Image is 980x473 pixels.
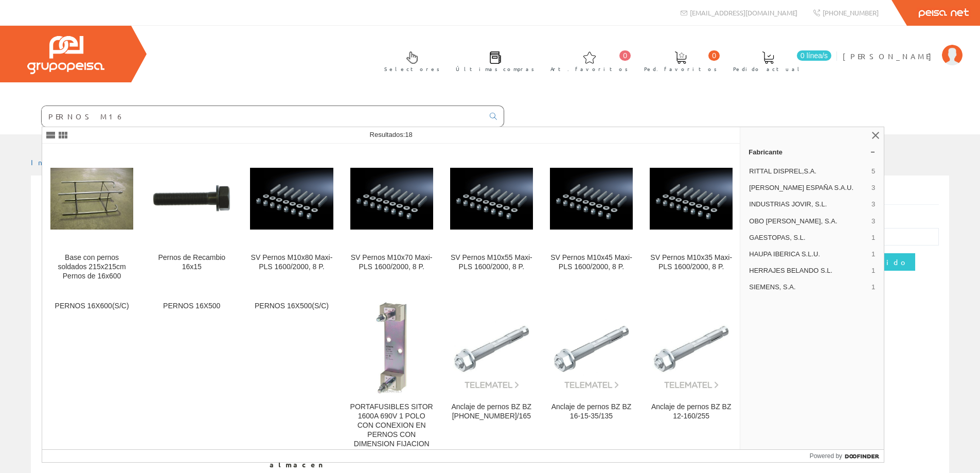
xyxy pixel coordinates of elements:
[871,200,875,209] span: 3
[250,302,333,311] div: PERNOS 16X500(S/C)
[242,144,341,293] a: SV Pernos M10x80 Maxi-PLS 1600/2000, 8 P. SV Pernos M10x80 Maxi-PLS 1600/2000, 8 P.
[843,43,963,52] a: [PERSON_NAME]
[550,253,633,272] div: SV Pernos M10x45 Maxi-PLS 1600/2000, 8 P.
[374,43,445,78] a: Selectores
[542,293,641,470] a: Anclaje de pernos BZ BZ 16-15-35/135 Anclaje de pernos BZ BZ 16-15-35/135
[749,183,867,192] span: [PERSON_NAME] ESPAÑA S.A.U.
[250,168,333,230] img: SV Pernos M10x80 Maxi-PLS 1600/2000, 8 P.
[690,8,797,17] span: [EMAIL_ADDRESS][DOMAIN_NAME]
[450,307,533,390] img: Anclaje de pernos BZ BZ 8-100-111/165
[843,51,937,61] span: [PERSON_NAME]
[550,402,633,421] div: Anclaje de pernos BZ BZ 16-15-35/135
[650,307,733,390] img: Anclaje de pernos BZ BZ 12-160/255
[642,144,741,293] a: SV Pernos M10x35 Maxi-PLS 1600/2000, 8 P. SV Pernos M10x35 Maxi-PLS 1600/2000, 8 P.
[749,233,867,242] span: GAESTOPAS, S.L.
[27,36,104,74] img: Grupo Peisa
[708,50,720,61] span: 0
[749,200,867,209] span: INDUSTRIAS JOVIR, S.L.
[871,183,875,192] span: 3
[370,131,413,138] span: Resultados:
[450,402,533,421] div: Anclaje de pernos BZ BZ [PHONE_NUMBER]/165
[384,64,440,74] span: Selectores
[442,293,541,470] a: Anclaje de pernos BZ BZ 8-100-111/165 Anclaje de pernos BZ BZ [PHONE_NUMBER]/165
[797,50,831,61] span: 0 línea/s
[650,402,733,421] div: Anclaje de pernos BZ BZ 12-160/255
[450,168,533,230] img: SV Pernos M10x55 Maxi-PLS 1600/2000, 8 P.
[733,64,803,74] span: Pedido actual
[644,64,717,74] span: Ped. favoritos
[749,283,867,292] span: SIEMENS, S.A.
[456,64,534,74] span: Últimas compras
[810,450,884,462] a: Powered by
[749,217,867,226] span: OBO [PERSON_NAME], S.A.
[42,144,141,293] a: Base con pernos soldados 215x215cm Pernos de 16x600 Base con pernos soldados 215x215cm Pernos de ...
[823,8,879,17] span: [PHONE_NUMBER]
[550,307,633,390] img: Anclaje de pernos BZ BZ 16-15-35/135
[619,50,631,61] span: 0
[450,253,533,272] div: SV Pernos M10x55 Maxi-PLS 1600/2000, 8 P.
[142,144,241,293] a: Pernos de Recambio 16x15 Pernos de Recambio 16x15
[150,157,233,240] img: Pernos de Recambio 16x15
[749,250,867,259] span: HAUPA IBERICA S.L.U.
[405,131,412,138] span: 18
[871,217,875,226] span: 3
[650,253,733,272] div: SV Pernos M10x35 Maxi-PLS 1600/2000, 8 P.
[350,253,433,272] div: SV Pernos M10x70 Maxi-PLS 1600/2000, 8 P.
[150,253,233,272] div: Pernos de Recambio 16x15
[810,451,842,461] span: Powered by
[350,402,433,458] div: PORTAFUSIBLES SITOR 1600A 690V 1 POLO CON CONEXION EN PERNOS CON DIMENSION FIJACION 80MM ( ** ATENC
[550,168,633,230] img: SV Pernos M10x45 Maxi-PLS 1600/2000, 8 P.
[50,302,133,311] div: PERNOS 16X600(S/C)
[871,283,875,292] span: 1
[550,64,628,74] span: Art. favoritos
[740,144,884,160] a: Fabricante
[749,167,867,176] span: RITTAL DISPREL,S.A.
[542,144,641,293] a: SV Pernos M10x45 Maxi-PLS 1600/2000, 8 P. SV Pernos M10x45 Maxi-PLS 1600/2000, 8 P.
[871,233,875,242] span: 1
[650,168,733,230] img: SV Pernos M10x35 Maxi-PLS 1600/2000, 8 P.
[50,168,133,230] img: Base con pernos soldados 215x215cm Pernos de 16x600
[142,293,241,470] a: PERNOS 16X500
[749,266,867,275] span: HERRAJES BELANDO S.L.
[350,168,433,230] img: SV Pernos M10x70 Maxi-PLS 1600/2000, 8 P.
[42,293,141,470] a: PERNOS 16X600(S/C)
[250,253,333,272] div: SV Pernos M10x80 Maxi-PLS 1600/2000, 8 P.
[242,293,341,470] a: PERNOS 16X500(S/C)
[31,157,75,167] a: Inicio
[50,253,133,281] div: Base con pernos soldados 215x215cm Pernos de 16x600
[446,43,540,78] a: Últimas compras
[342,293,441,470] a: PORTAFUSIBLES SITOR 1600A 690V 1 POLO CON CONEXION EN PERNOS CON DIMENSION FIJACION 80MM ( ** ATE...
[642,293,741,470] a: Anclaje de pernos BZ BZ 12-160/255 Anclaje de pernos BZ BZ 12-160/255
[871,167,875,176] span: 5
[150,302,233,311] div: PERNOS 16X500
[871,266,875,275] span: 1
[871,250,875,259] span: 1
[342,144,441,293] a: SV Pernos M10x70 Maxi-PLS 1600/2000, 8 P. SV Pernos M10x70 Maxi-PLS 1600/2000, 8 P.
[442,144,541,293] a: SV Pernos M10x55 Maxi-PLS 1600/2000, 8 P. SV Pernos M10x55 Maxi-PLS 1600/2000, 8 P.
[42,106,484,127] input: Buscar ...
[376,302,407,394] img: PORTAFUSIBLES SITOR 1600A 690V 1 POLO CON CONEXION EN PERNOS CON DIMENSION FIJACION 80MM ( ** ATENC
